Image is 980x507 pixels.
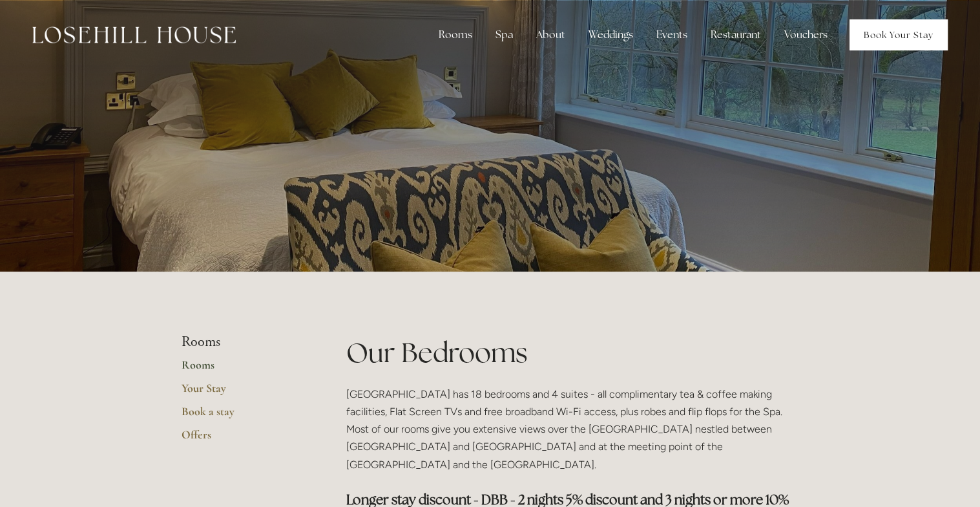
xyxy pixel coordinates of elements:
div: About [526,22,576,48]
a: Book Your Stay [850,19,948,50]
div: Rooms [428,22,483,48]
img: Losehill House [32,27,236,43]
p: [GEOGRAPHIC_DATA] has 18 bedrooms and 4 suites - all complimentary tea & coffee making facilities... [346,385,799,473]
div: Spa [485,22,523,48]
li: Rooms [182,334,305,351]
div: Events [646,22,698,48]
a: Offers [182,427,305,451]
div: Weddings [578,22,643,48]
a: Rooms [182,358,305,381]
a: Your Stay [182,381,305,404]
a: Book a stay [182,404,305,427]
a: Vouchers [774,22,838,48]
h1: Our Bedrooms [346,334,799,372]
div: Restaurant [700,22,771,48]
